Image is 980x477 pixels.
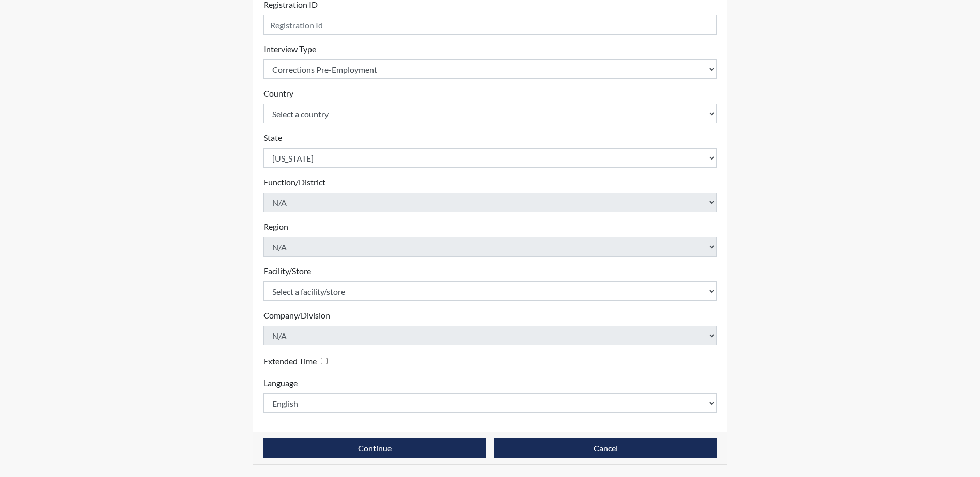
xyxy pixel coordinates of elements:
input: Insert a Registration ID, which needs to be a unique alphanumeric value for each interviewee [263,15,717,35]
label: Region [263,220,288,233]
label: Language [263,377,298,389]
label: Country [263,87,293,100]
div: Checking this box will provide the interviewee with an accomodation of extra time to answer each ... [263,354,332,369]
button: Cancel [494,438,717,458]
button: Continue [263,438,486,458]
label: Company/Division [263,309,330,322]
label: Function/District [263,176,325,188]
label: State [263,132,282,144]
label: Facility/Store [263,265,311,277]
label: Extended Time [263,355,317,368]
label: Interview Type [263,43,316,55]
